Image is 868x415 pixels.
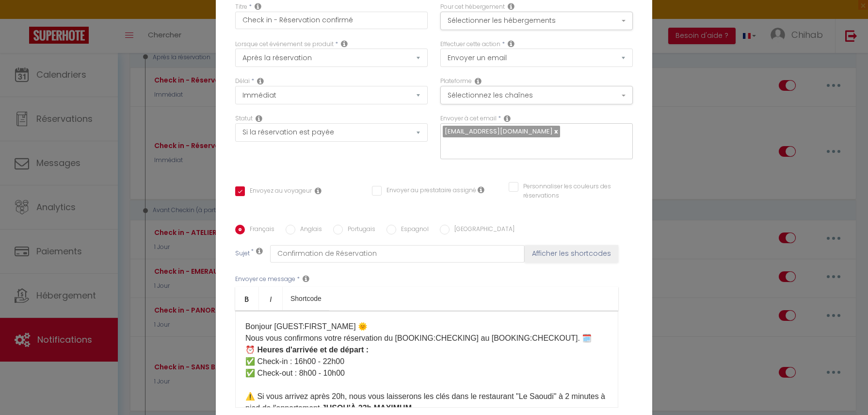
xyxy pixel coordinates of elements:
[256,247,263,255] i: Subject
[508,40,514,48] i: Action Type
[440,2,505,12] label: Pour cet hébergement
[235,77,250,86] label: Délai
[450,225,514,235] label: [GEOGRAPHIC_DATA]
[257,77,264,85] i: Action Time
[440,12,633,30] button: Sélectionner les hébergements
[235,114,253,123] label: Statut
[235,287,259,310] a: Bold
[341,40,348,48] i: Event Occur
[303,275,309,282] i: Message
[322,404,412,412] strong: JUSQU'À 23h MAXIMUM
[343,225,375,235] label: Portugais
[525,245,618,263] button: Afficher les shortcodes
[256,115,262,122] i: Booking status
[259,287,283,310] a: Italic
[508,2,514,10] i: This Rental
[235,2,247,12] label: Titre
[440,114,497,123] label: Envoyer à cet email
[440,77,472,86] label: Plateforme
[235,249,250,259] label: Sujet
[245,346,369,354] strong: ⏰ Heures d'arrivée et de départ :
[235,40,334,49] label: Lorsque cet événement se produit
[440,40,500,49] label: Effectuer cette action
[478,186,484,194] i: Envoyer au prestataire si il est assigné
[235,275,295,284] label: Envoyer ce message
[445,127,553,136] span: [EMAIL_ADDRESS][DOMAIN_NAME]
[283,287,329,310] a: Shortcode
[315,187,321,195] i: Envoyer au voyageur
[396,225,429,235] label: Espagnol
[245,225,274,235] label: Français
[504,115,511,122] i: Recipient
[255,2,261,10] i: Title
[295,225,322,235] label: Anglais
[475,77,482,85] i: Action Channel
[440,86,633,104] button: Sélectionnez les chaînes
